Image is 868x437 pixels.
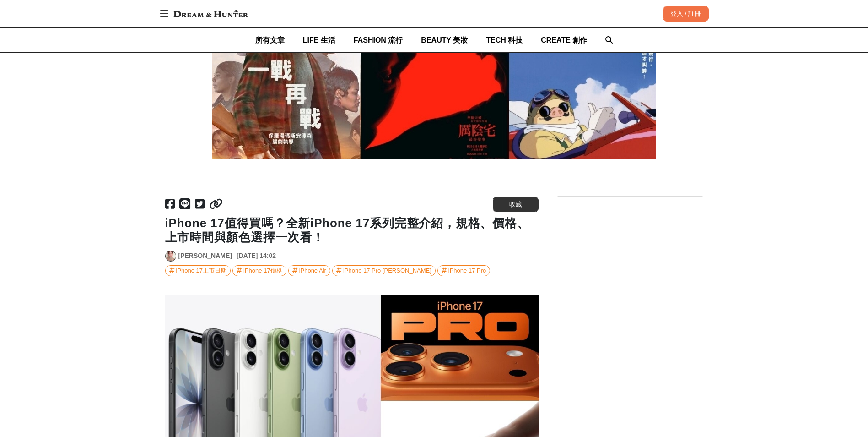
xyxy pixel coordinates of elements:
[237,251,276,261] div: [DATE] 14:02
[541,28,587,52] a: CREATE 創作
[169,5,253,22] img: Dream & Hunter
[354,28,403,52] a: FASHION 流行
[165,265,231,276] a: iPhone 17上市日期
[165,251,176,262] a: Avatar
[176,266,227,276] div: iPhone 17上市日期
[165,216,539,245] h1: iPhone 17值得買嗎？全新iPhone 17系列完整介紹，規格、價格、上市時間與顏色選擇一次看！
[212,44,656,159] img: 2025「9月上映電影推薦」：厲陰宅：最終聖事、紅豬、一戰再戰...快加入必看片單
[303,36,335,44] span: LIFE 生活
[421,36,468,44] span: BEAUTY 美妝
[332,265,436,276] a: iPhone 17 Pro [PERSON_NAME]
[486,28,523,52] a: TECH 科技
[166,251,176,261] img: Avatar
[486,36,523,44] span: TECH 科技
[303,28,335,52] a: LIFE 生活
[255,28,285,52] a: 所有文章
[299,266,326,276] div: iPhone Air
[178,251,232,261] a: [PERSON_NAME]
[663,6,709,22] div: 登入 / 註冊
[437,265,490,276] a: iPhone 17 Pro
[255,36,285,44] span: 所有文章
[421,28,468,52] a: BEAUTY 美妝
[354,36,403,44] span: FASHION 流行
[232,265,286,276] a: iPhone 17價格
[541,36,587,44] span: CREATE 創作
[448,266,486,276] div: iPhone 17 Pro
[243,266,282,276] div: iPhone 17價格
[343,266,431,276] div: iPhone 17 Pro [PERSON_NAME]
[288,265,330,276] a: iPhone Air
[493,197,539,212] button: 收藏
